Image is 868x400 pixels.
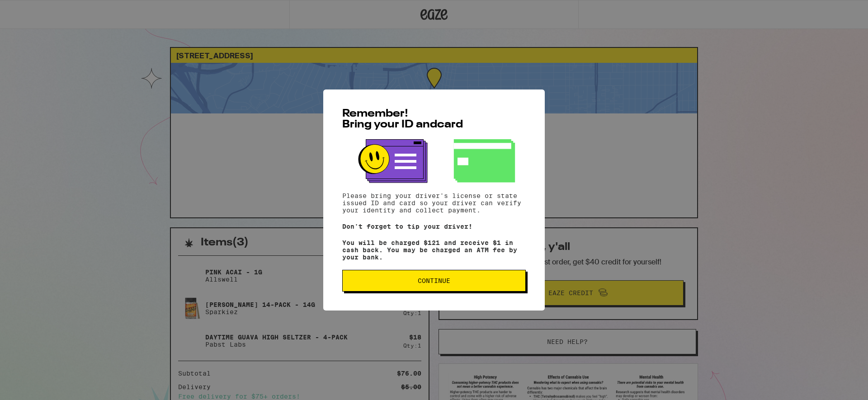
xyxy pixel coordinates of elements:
[342,239,526,261] p: You will be charged $121 and receive $1 in cash back. You may be charged an ATM fee by your bank.
[342,270,526,292] button: Continue
[5,6,65,14] span: Hi. Need any help?
[342,223,526,230] p: Don't forget to tip your driver!
[418,278,450,284] span: Continue
[342,192,526,214] p: Please bring your driver's license or state issued ID and card so your driver can verify your ide...
[342,108,463,130] span: Remember! Bring your ID and card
